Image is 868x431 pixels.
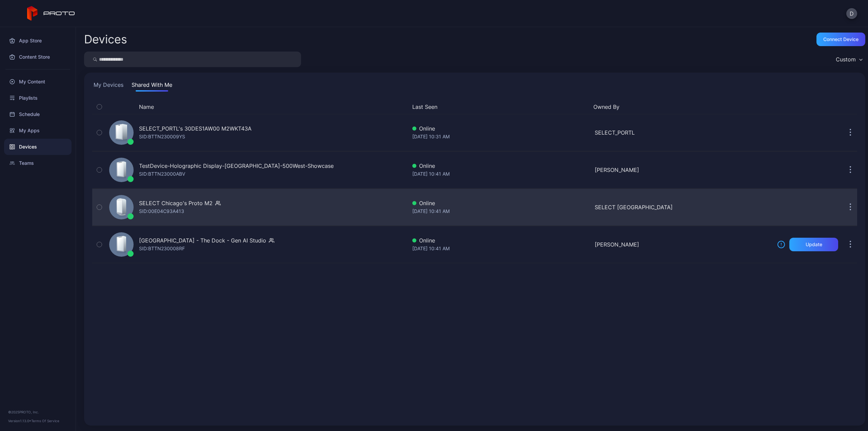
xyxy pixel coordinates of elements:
[595,240,772,249] div: [PERSON_NAME]
[4,139,72,155] a: Devices
[31,419,59,423] a: Terms Of Service
[84,33,127,45] h2: Devices
[4,155,72,171] a: Teams
[774,103,835,111] div: Update Device
[139,124,252,133] div: SELECT_PORTL's 30DES1AW00 M2WKT43A
[412,103,588,111] button: Last Seen
[846,8,857,19] button: D
[139,207,184,215] div: SID: 00E04C93A413
[836,56,856,63] div: Custom
[593,103,769,111] button: Owned By
[139,103,154,111] button: Name
[139,199,213,207] div: SELECT Chicago's Proto M2
[412,207,589,215] div: [DATE] 10:41 AM
[139,133,185,141] div: SID: BTTN230009YS
[412,199,589,207] div: Online
[8,419,31,423] span: Version 1.13.0 •
[8,409,67,415] div: © 2025 PROTO, Inc.
[4,122,72,139] a: My Apps
[139,170,185,178] div: SID: BTTN23000ABV
[595,129,772,137] div: SELECT_PORTL
[844,103,857,111] div: Options
[823,37,859,42] div: Connect device
[806,242,822,247] div: Update
[139,244,185,253] div: SID: BTTN230008RF
[92,81,125,92] button: My Devices
[412,170,589,178] div: [DATE] 10:41 AM
[412,236,589,244] div: Online
[412,162,589,170] div: Online
[412,133,589,141] div: [DATE] 10:31 AM
[789,238,838,251] button: Update
[412,124,589,133] div: Online
[595,203,772,211] div: SELECT [GEOGRAPHIC_DATA]
[412,244,589,253] div: [DATE] 10:41 AM
[4,106,72,122] a: Schedule
[832,52,865,67] button: Custom
[139,236,266,244] div: [GEOGRAPHIC_DATA] - The Dock - Gen AI Studio
[139,162,334,170] div: TestDevice-Holographic Display-[GEOGRAPHIC_DATA]-500West-Showcase
[4,90,72,106] a: Playlists
[595,166,772,174] div: [PERSON_NAME]
[4,33,72,49] a: App Store
[816,33,865,46] button: Connect device
[130,81,174,92] button: Shared With Me
[4,49,72,65] a: Content Store
[4,74,72,90] a: My Content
